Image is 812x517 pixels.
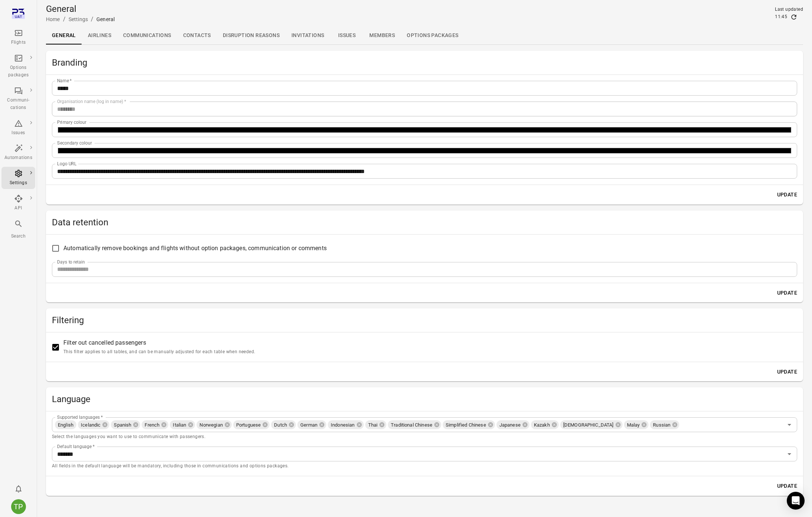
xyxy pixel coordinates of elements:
span: Icelandic [78,421,103,429]
div: Settings [4,179,32,187]
span: Russian [650,421,673,429]
div: Search [4,233,32,240]
a: Communications [117,27,177,44]
div: Simplified Chinese [443,420,495,429]
span: Portuguese [233,421,264,429]
span: Malay [624,421,643,429]
a: Issues [330,27,363,44]
button: Search [1,217,35,242]
label: Logo URL [57,160,77,167]
a: Settings [69,16,88,22]
a: Options packages [1,52,35,81]
p: Select the languages you want to use to communicate with passengers. [52,433,797,441]
label: Days to retain [57,259,85,265]
label: Secondary colour [57,140,92,146]
div: Dutch [271,420,296,429]
span: Traditional Chinese [388,421,435,429]
span: French [142,421,162,429]
div: API [4,205,32,212]
span: Norwegian [197,421,225,429]
span: Indonesian [328,421,358,429]
div: Spanish [111,420,140,429]
h2: Filtering [52,314,797,326]
a: Communi-cations [1,84,35,114]
span: Spanish [111,421,134,429]
div: Portuguese [233,420,270,429]
div: Automations [4,154,32,162]
div: Italian [170,420,195,429]
h2: Language [52,393,797,405]
div: Thai [365,420,387,429]
li: / [91,15,93,24]
h1: General [46,3,115,15]
div: Open Intercom Messenger [787,492,805,510]
a: Flights [1,26,35,49]
button: Update [774,188,800,202]
button: Update [774,365,800,379]
div: Japanese [496,420,529,429]
span: English [55,421,76,429]
label: Supported languages [57,414,103,420]
button: Notifications [11,481,26,496]
a: Issues [1,117,35,139]
span: Dutch [271,421,290,429]
a: Options packages [401,27,464,44]
h2: Branding [52,57,797,69]
div: TP [11,499,26,514]
div: Last updated [775,6,803,13]
div: Traditional Chinese [388,420,441,429]
div: Communi-cations [4,97,32,112]
div: Norwegian [197,420,231,429]
a: API [1,192,35,214]
div: Issues [4,129,32,137]
h2: Data retention [52,216,797,228]
button: Open [784,420,795,430]
button: Tomas Pall Mate [8,496,29,517]
div: Options packages [4,64,32,79]
a: Contacts [177,27,217,44]
a: Home [46,16,60,22]
div: German [297,420,326,429]
span: Filter out cancelled passengers [63,338,255,356]
div: Local navigation [46,27,803,44]
div: Russian [650,420,679,429]
div: [DEMOGRAPHIC_DATA] [560,420,623,429]
span: Italian [170,421,189,429]
a: Airlines [82,27,117,44]
button: Refresh data [790,13,798,21]
p: All fields in the default language will be mandatory, including those in communications and optio... [52,463,797,470]
div: Flights [4,39,32,46]
label: Primary colour [57,119,86,125]
div: Malay [624,420,649,429]
a: Settings [1,167,35,189]
span: Kazakh [531,421,553,429]
a: Automations [1,142,35,164]
button: Update [774,479,800,493]
a: Disruption reasons [217,27,285,44]
li: / [63,15,66,24]
button: Update [774,286,800,300]
span: Japanese [496,421,524,429]
a: Members [363,27,401,44]
div: General [96,16,115,23]
span: [DEMOGRAPHIC_DATA] [560,421,617,429]
div: Kazakh [531,420,559,429]
a: General [46,27,82,44]
span: Simplified Chinese [443,421,489,429]
span: Thai [365,421,381,429]
span: Automatically remove bookings and flights without option packages, communication or comments [63,244,327,253]
div: French [142,420,168,429]
label: Default language [57,443,95,450]
div: 11:45 [775,13,787,21]
span: German [297,421,320,429]
div: Indonesian [328,420,364,429]
button: Open [784,449,795,459]
nav: Breadcrumbs [46,15,115,24]
label: Organisation name (log in name) [57,98,126,105]
a: Invitations [285,27,330,44]
p: This filter applies to all tables, and can be manually adjusted for each table when needed. [63,348,255,356]
label: Name [57,77,72,84]
div: Icelandic [78,420,109,429]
